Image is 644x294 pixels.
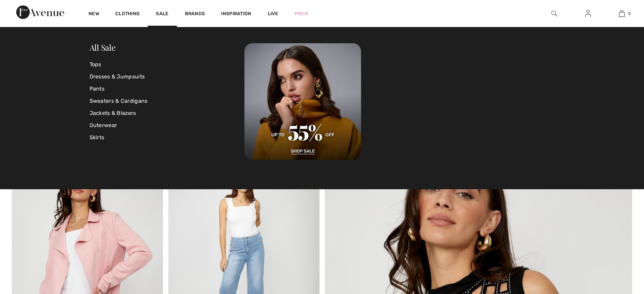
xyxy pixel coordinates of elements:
[244,43,361,160] img: 250825113019_d881a28ff8cb6.jpg
[90,107,245,119] a: Jackets & Blazers
[221,11,251,18] span: Inspiration
[294,10,308,17] a: Prom
[90,119,245,131] a: Outerwear
[90,42,116,53] a: All Sale
[90,131,245,144] a: Skirts
[156,11,168,18] a: Sale
[619,9,625,18] img: My Bag
[268,10,278,17] a: Live
[605,9,638,18] a: 0
[551,9,557,18] img: search the website
[185,11,205,18] a: Brands
[628,10,631,17] span: 0
[90,83,245,95] a: Pants
[115,11,140,18] a: Clothing
[89,11,99,18] a: New
[16,5,64,19] img: 1ère Avenue
[90,71,245,83] a: Dresses & Jumpsuits
[90,58,245,71] a: Tops
[90,95,245,107] a: Sweaters & Cardigans
[580,9,596,18] a: Sign In
[585,9,591,18] img: My Info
